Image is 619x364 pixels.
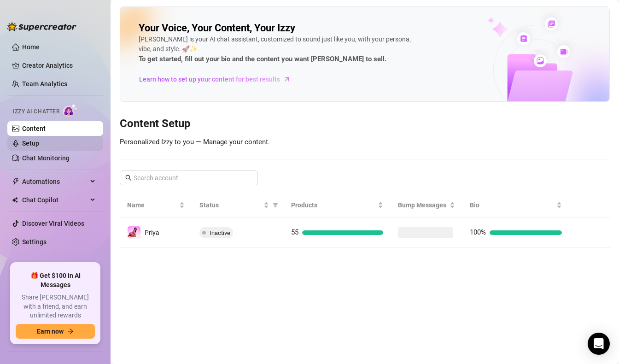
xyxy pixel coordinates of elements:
img: logo-BBDzfeDw.svg [7,22,76,31]
div: Open Intercom Messenger [588,333,610,355]
th: Bump Messages [391,193,462,218]
span: arrow-right [282,75,292,84]
span: Automations [22,174,88,189]
span: Learn how to set up your content for best results [139,74,280,84]
a: Creator Analytics [22,58,96,73]
th: Products [284,193,391,218]
span: filter [271,198,280,212]
h3: Content Setup [120,117,610,131]
div: [PERSON_NAME] is your AI chat assistant, customized to sound just like you, with your persona, vi... [139,35,415,65]
h2: Your Voice, Your Content, Your Izzy [139,22,295,35]
a: Team Analytics [22,80,67,88]
a: Setup [22,140,39,147]
img: Priya [128,226,140,239]
img: Chat Copilot [12,197,18,203]
input: Search account [134,173,245,183]
span: Personalized Izzy to you — Manage your content. [120,138,270,146]
th: Name [120,193,192,218]
a: Home [22,43,40,51]
span: Izzy AI Chatter [13,107,59,116]
img: ai-chatter-content-library-cLFOSyPT.png [467,7,609,101]
span: Name [127,200,177,210]
span: Bump Messages [398,200,448,210]
th: Bio [462,193,569,218]
img: AI Chatter [63,104,77,117]
span: Share [PERSON_NAME] with a friend, and earn unlimited rewards [16,293,95,320]
span: thunderbolt [12,178,19,185]
span: Earn now [37,328,64,335]
span: Chat Copilot [22,193,88,207]
a: Settings [22,238,47,246]
span: filter [273,202,278,208]
button: Earn nowarrow-right [16,324,95,339]
a: Chat Monitoring [22,154,70,162]
span: Bio [470,200,555,210]
span: arrow-right [67,328,74,335]
a: Content [22,125,46,132]
strong: To get started, fill out your bio and the content you want [PERSON_NAME] to sell. [139,55,386,63]
span: Products [291,200,376,210]
span: Priya [145,229,159,236]
span: 🎁 Get $100 in AI Messages [16,271,95,289]
a: Discover Viral Videos [22,220,84,227]
span: Status [199,200,262,210]
span: Inactive [210,229,230,236]
span: 55 [291,228,298,236]
span: search [125,175,132,181]
th: Status [192,193,284,218]
span: 100% [470,228,486,236]
a: Learn how to set up your content for best results [139,72,298,87]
